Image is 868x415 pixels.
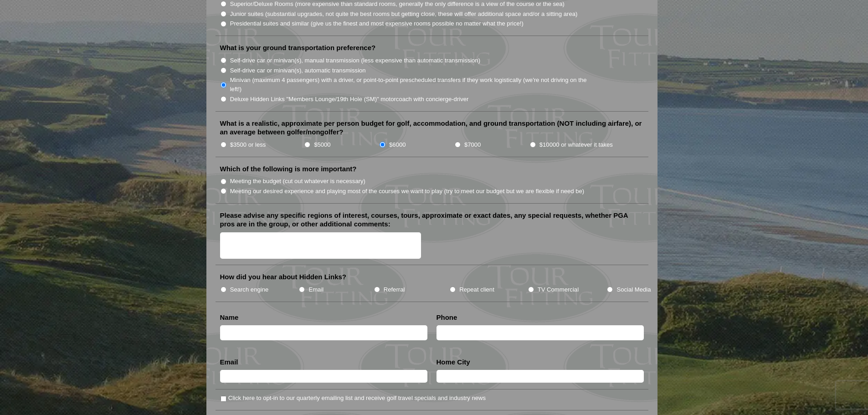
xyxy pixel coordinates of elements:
[230,19,524,28] label: Presidential suites and similar (give us the finest and most expensive rooms possible no matter w...
[539,140,613,149] label: $10000 or whatever it takes
[389,140,406,149] label: $6000
[314,140,330,149] label: $5000
[437,313,457,322] label: Phone
[220,119,644,137] label: What is a realistic, approximate per person budget for golf, accommodation, and ground transporta...
[230,66,366,75] label: Self-drive car or minivan(s), automatic transmission
[220,164,357,174] label: Which of the following is more important?
[230,10,578,19] label: Junior suites (substantial upgrades, not quite the best rooms but getting close, these will offer...
[230,187,585,196] label: Meeting our desired experience and playing most of the courses we want to play (try to meet our b...
[308,285,324,294] label: Email
[230,285,269,294] label: Search engine
[230,177,365,186] label: Meeting the budget (cut out whatever is necessary)
[538,285,579,294] label: TV Commercial
[230,95,469,104] label: Deluxe Hidden Links "Members Lounge/19th Hole (SM)" motorcoach with concierge-driver
[230,76,596,93] label: Minivan (maximum 4 passengers) with a driver, or point-to-point prescheduled transfers if they wo...
[220,313,239,322] label: Name
[220,43,376,52] label: What is your ground transportation preference?
[437,358,470,367] label: Home City
[220,272,347,282] label: How did you hear about Hidden Links?
[230,56,480,65] label: Self-drive car or minivan(s), manual transmission (less expensive than automatic transmission)
[230,140,266,149] label: $3500 or less
[220,211,644,229] label: Please advise any specific regions of interest, courses, tours, approximate or exact dates, any s...
[464,140,481,149] label: $7000
[616,285,651,294] label: Social Media
[459,285,494,294] label: Repeat client
[384,285,405,294] label: Referral
[228,394,486,403] label: Click here to opt-in to our quarterly emailing list and receive golf travel specials and industry...
[220,358,238,367] label: Email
